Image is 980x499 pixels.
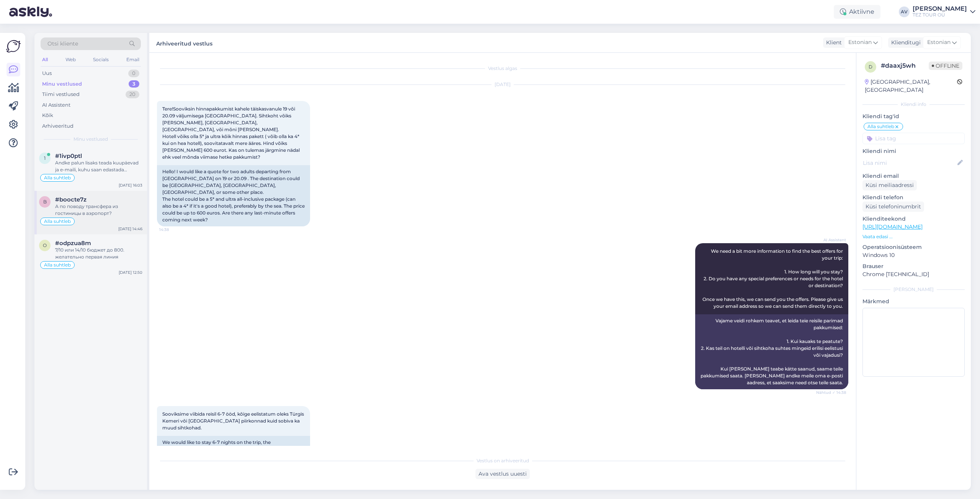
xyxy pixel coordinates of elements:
div: А по поводу трансфера из гостиницы в аэропорт? [55,203,142,217]
span: Nähtud ✓ 14:38 [816,390,846,395]
div: Minu vestlused [42,80,82,88]
div: [PERSON_NAME] [913,6,967,12]
div: [DATE] 14:46 [118,226,142,232]
div: Aktiivne [834,5,880,19]
div: Vestlus algas [157,65,848,72]
div: Kõik [42,112,53,119]
div: TEZ TOUR OÜ [913,12,967,18]
div: Vajame veidi rohkem teavet, et leida teie reisile parimad pakkumised: 1. Kui kauaks te peatute? 2... [695,314,848,389]
a: [URL][DOMAIN_NAME] [862,223,923,230]
input: Lisa nimi [863,159,956,167]
div: Andke palun lisaks teada kuupäevad ja e-maili, kuhu saan edastada pakkumised. [55,159,142,173]
div: Küsi telefoninumbrit [862,202,924,212]
div: Kliendi info [862,101,965,108]
span: o [43,242,47,248]
div: Web [64,55,77,65]
div: Uus [42,70,52,77]
span: 14:38 [159,227,188,232]
span: #odpzua8m [55,240,91,247]
div: AV [899,7,910,17]
div: Arhiveeritud [42,122,73,130]
div: Klient [823,39,842,47]
div: [DATE] 16:03 [119,182,142,188]
div: Socials [91,55,110,65]
span: #1ivp0ptl [55,153,82,159]
p: Kliendi tag'id [862,112,965,120]
p: Chrome [TECHNICAL_ID] [862,270,965,278]
p: Klienditeekond [862,215,965,223]
span: #boocte7z [55,196,87,203]
span: 1 [44,155,46,161]
div: Küsi meiliaadressi [862,180,917,190]
span: Alla suhtleb [867,124,894,129]
p: Kliendi nimi [862,147,965,155]
span: Estonian [848,38,872,47]
p: Vaata edasi ... [862,233,965,240]
span: Alla suhtleb [44,176,71,180]
a: [PERSON_NAME]TEZ TOUR OÜ [913,6,975,18]
div: [DATE] 12:50 [119,270,142,275]
div: [GEOGRAPHIC_DATA], [GEOGRAPHIC_DATA] [865,78,957,94]
span: Estonian [927,38,951,47]
p: Märkmed [862,297,965,306]
p: Operatsioonisüsteem [862,243,965,251]
div: 7/10 или 14/10 бюджет до 800. желательно первая линия [55,247,142,260]
span: Tere!Sooviksin hinnapakkumist kahele täiskasvanule 19 või 20.09 väljumisega [GEOGRAPHIC_DATA]. Si... [162,106,301,160]
p: Windows 10 [862,251,965,259]
span: Alla suhtleb [44,263,71,267]
span: b [43,199,47,205]
p: Kliendi telefon [862,193,965,202]
span: Vestlus on arhiveeritud [477,457,529,464]
span: d [869,64,872,70]
div: # daaxj5wh [881,61,929,70]
div: 0 [128,70,139,77]
div: Tiimi vestlused [42,91,80,98]
div: 20 [126,91,139,98]
div: 3 [129,80,139,88]
p: Brauser [862,262,965,270]
span: Alla suhtleb [44,219,71,224]
span: Offline [929,62,962,70]
label: Arhiveeritud vestlus [156,37,212,48]
span: We need a bit more information to find the best offers for your trip: 1. How long will you stay? ... [702,248,844,309]
div: We would like to stay 6-7 nights on the trip, the [GEOGRAPHIC_DATA] or [GEOGRAPHIC_DATA] regions ... [157,436,310,470]
div: AI Assistent [42,101,70,109]
img: Askly Logo [6,39,21,54]
div: [PERSON_NAME] [862,286,965,293]
span: Sooviksime viibida reisil 6-7 ööd, kõige eelistatum oleks Türgis Kemeri või [GEOGRAPHIC_DATA] pii... [162,411,305,431]
span: AI Assistent [817,237,846,243]
p: Kliendi email [862,172,965,180]
div: Klienditugi [888,39,921,47]
div: Hello! I would like a quote for two adults departing from [GEOGRAPHIC_DATA] on 19 or 20.09 . The ... [157,165,310,226]
div: Ava vestlus uuesti [475,469,530,479]
div: All [41,55,49,65]
div: [DATE] [157,81,848,88]
div: Email [125,55,141,65]
input: Lisa tag [862,133,965,144]
span: Minu vestlused [73,136,108,143]
span: Otsi kliente [47,40,78,48]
